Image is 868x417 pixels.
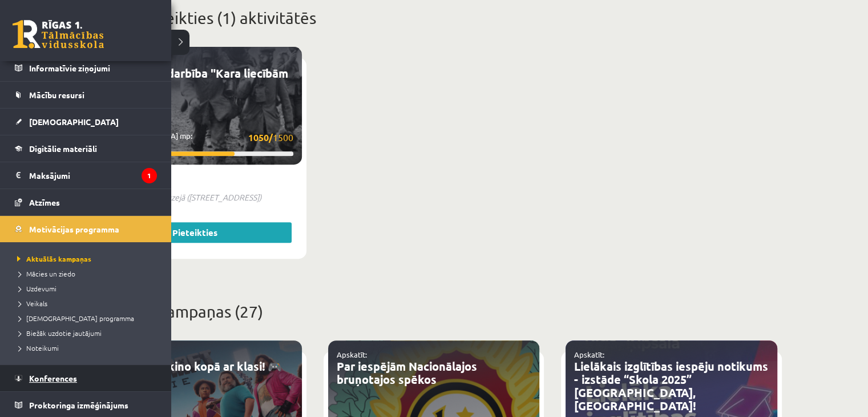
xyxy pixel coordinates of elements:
[14,254,160,264] a: Aktuālās kampaņas
[14,298,160,308] a: Veikals
[14,284,56,293] span: Uzdevumi
[574,359,768,413] a: Lielākais izglītības iespēju notikums - izstāde “Skola 2025” [GEOGRAPHIC_DATA], [GEOGRAPHIC_DATA]!
[15,109,157,135] a: [DEMOGRAPHIC_DATA]
[29,55,157,81] legend: Informatīvie ziņojumi
[29,143,97,154] span: Digitālie materiāli
[15,55,157,81] a: Informatīvie ziņojumi
[14,269,75,278] span: Mācies un ziedo
[99,359,282,374] a: 🎬 Apmeklē kino kopā ar klasi! 🎮
[14,299,47,308] span: Veikals
[15,135,157,162] a: Digitālie materiāli
[14,313,160,323] a: [DEMOGRAPHIC_DATA] programma
[116,191,261,203] em: Latvijas kara muzejā ([STREET_ADDRESS])
[248,130,293,145] span: 1500
[99,66,288,94] a: Klātienes nodarbība "Kara liecībām pa pēdām"
[337,359,477,387] a: Par iespējām Nacionālajos bruņotajos spēkos
[14,314,134,323] span: [DEMOGRAPHIC_DATA] programma
[14,343,160,353] a: Noteikumi
[14,254,91,263] span: Aktuālās kampaņas
[99,222,292,243] a: Pieteikties
[14,283,160,294] a: Uzdevumi
[142,168,157,183] i: 1
[15,365,157,391] a: Konferences
[15,82,157,108] a: Mācību resursi
[15,162,157,189] a: Maksājumi1
[86,300,782,324] p: Arhivētās kampaņas (27)
[337,350,367,359] a: Apskatīt:
[99,130,293,145] p: [DEMOGRAPHIC_DATA] mp:
[29,197,60,207] span: Atzīmes
[29,90,84,100] span: Mācību resursi
[29,117,119,127] span: [DEMOGRAPHIC_DATA]
[13,20,104,49] a: Rīgas 1. Tālmācības vidusskola
[15,216,157,242] a: Motivācijas programma
[99,173,293,185] p: Aktīva līdz
[248,131,273,143] strong: 1050/
[29,224,119,234] span: Motivācijas programma
[29,373,77,383] span: Konferences
[15,189,157,215] a: Atzīmes
[14,268,160,279] a: Mācies un ziedo
[14,343,59,352] span: Noteikumi
[574,350,604,359] a: Apskatīt:
[14,328,102,338] span: Biežāk uzdotie jautājumi
[29,162,157,189] legend: Maksājumi
[29,400,128,410] span: Proktoringa izmēģinājums
[86,6,782,30] p: Tu vari pieteikties (1) aktivitātēs
[14,328,160,338] a: Biežāk uzdotie jautājumi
